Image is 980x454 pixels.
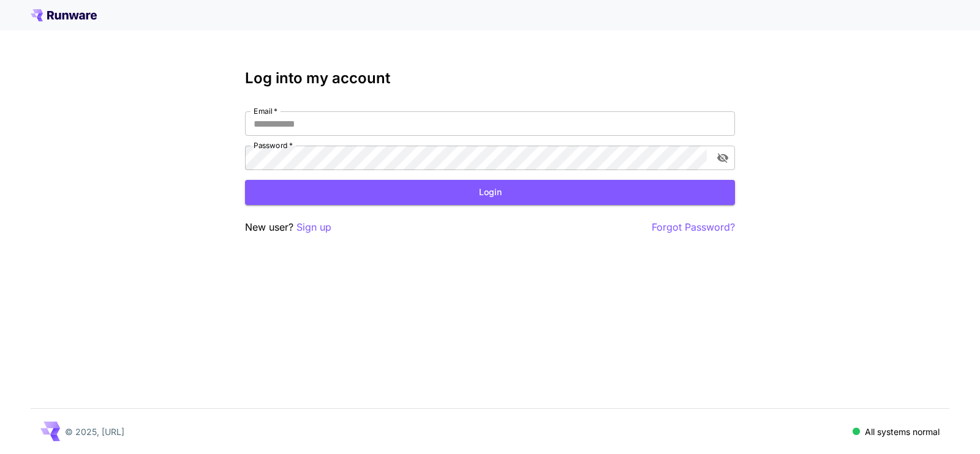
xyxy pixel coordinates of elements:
button: Sign up [296,220,331,235]
label: Password [254,140,293,151]
p: All systems normal [865,425,940,438]
h3: Log into my account [245,70,735,87]
p: © 2025, [URL] [65,425,124,438]
button: toggle password visibility [712,147,734,169]
label: Email [254,106,277,116]
button: Login [245,180,735,205]
p: New user? [245,220,331,235]
button: Forgot Password? [652,220,735,235]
